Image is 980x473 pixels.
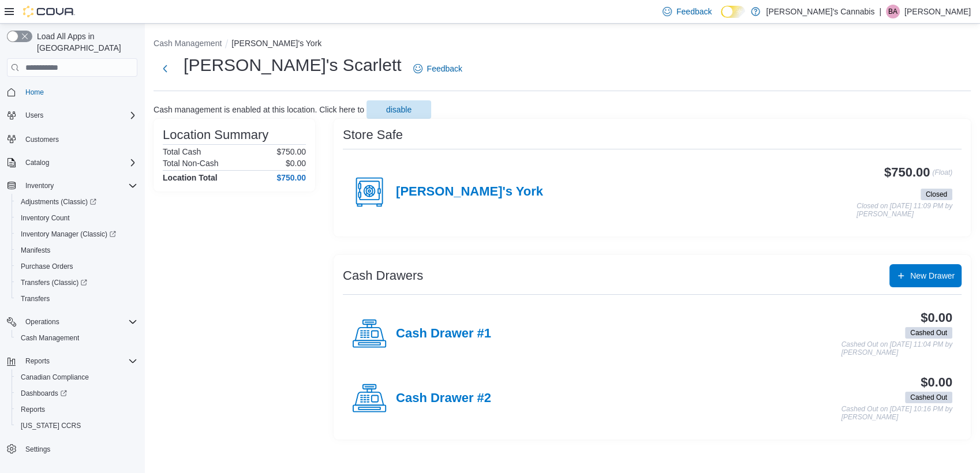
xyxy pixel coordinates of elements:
span: Reports [16,403,137,416]
span: Inventory [21,179,137,193]
h3: $0.00 [921,311,952,325]
a: Settings [21,442,55,456]
span: Adjustments (Classic) [16,195,137,209]
span: Cashed Out [905,327,952,339]
span: Feedback [427,63,462,74]
p: Closed on [DATE] 11:09 PM by [PERSON_NAME] [856,202,952,218]
button: [US_STATE] CCRS [12,418,142,434]
span: Inventory Manager (Classic) [21,230,116,239]
span: BA [888,5,897,18]
a: Dashboards [12,385,142,401]
h3: $0.00 [921,376,952,389]
span: Customers [25,135,59,144]
span: Feedback [676,6,712,17]
button: [PERSON_NAME]'s York [231,39,321,48]
input: Dark Mode [721,6,745,18]
span: Operations [21,315,137,329]
button: Transfers [12,291,142,307]
span: Closed [926,189,947,200]
button: Catalog [21,156,54,170]
span: Catalog [21,156,137,170]
span: Canadian Compliance [16,370,137,384]
span: Cash Management [16,331,137,345]
span: [US_STATE] CCRS [21,421,81,430]
a: Reports [16,403,50,416]
a: Feedback [409,57,467,80]
span: Closed [921,189,952,200]
span: Transfers [16,292,137,306]
a: Inventory Manager (Classic) [12,226,142,242]
h4: Location Total [163,173,218,182]
span: Manifests [21,246,50,255]
h4: $750.00 [276,173,306,182]
span: Reports [21,405,45,414]
p: Cash management is enabled at this location. Click here to [154,105,364,114]
button: Cash Management [154,39,222,48]
button: Inventory [21,179,58,193]
p: (Float) [932,166,952,186]
a: Transfers [16,292,54,306]
span: Customers [21,132,137,146]
p: | [879,5,881,18]
span: Cashed Out [905,392,952,403]
p: $0.00 [286,159,306,168]
button: Settings [2,441,142,457]
button: Manifests [12,242,142,258]
p: $750.00 [276,147,306,156]
span: Operations [25,317,59,326]
a: Inventory Manager (Classic) [16,227,121,241]
button: disable [366,100,431,119]
span: Home [21,85,137,99]
h3: Store Safe [343,128,403,142]
span: Dashboards [21,389,67,398]
h1: [PERSON_NAME]'s Scarlett [184,54,402,77]
span: Reports [21,354,137,368]
h4: Cash Drawer #2 [396,391,491,406]
span: Users [25,111,43,120]
img: Cova [23,6,75,17]
h6: Total Non-Cash [163,159,219,168]
button: Operations [21,315,64,329]
span: Transfers (Classic) [16,276,137,290]
span: Catalog [25,158,49,167]
button: Operations [2,314,142,330]
span: Manifests [16,243,137,257]
button: Users [21,108,48,122]
span: Inventory Count [21,213,70,223]
span: Transfers (Classic) [21,278,87,287]
a: Transfers (Classic) [12,275,142,291]
a: Transfers (Classic) [16,276,92,290]
span: Inventory Count [16,211,137,225]
span: Inventory [25,181,54,190]
button: Reports [2,353,142,369]
p: Cashed Out on [DATE] 10:16 PM by [PERSON_NAME] [841,406,952,421]
a: [US_STATE] CCRS [16,419,85,433]
span: Transfers [21,294,50,303]
a: Dashboards [16,386,72,400]
span: Inventory Manager (Classic) [16,227,137,241]
span: Purchase Orders [16,260,137,273]
span: Users [21,108,137,122]
a: Customers [21,133,63,147]
span: disable [386,104,412,115]
button: Inventory [2,178,142,194]
div: Brandon Arrigo [886,5,900,18]
span: Purchase Orders [21,262,73,271]
a: Canadian Compliance [16,370,93,384]
a: Adjustments (Classic) [12,194,142,210]
h6: Total Cash [163,147,201,156]
span: Washington CCRS [16,419,137,433]
a: Purchase Orders [16,260,78,273]
span: Home [25,88,44,97]
button: Next [154,57,177,80]
h3: Location Summary [163,128,268,142]
span: Cashed Out [910,392,947,403]
h4: [PERSON_NAME]'s York [396,185,543,200]
button: Purchase Orders [12,258,142,275]
span: New Drawer [910,270,955,281]
span: Load All Apps in [GEOGRAPHIC_DATA] [32,31,137,54]
a: Inventory Count [16,211,74,225]
span: Canadian Compliance [21,373,89,382]
p: [PERSON_NAME] [904,5,971,18]
button: Reports [12,401,142,418]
